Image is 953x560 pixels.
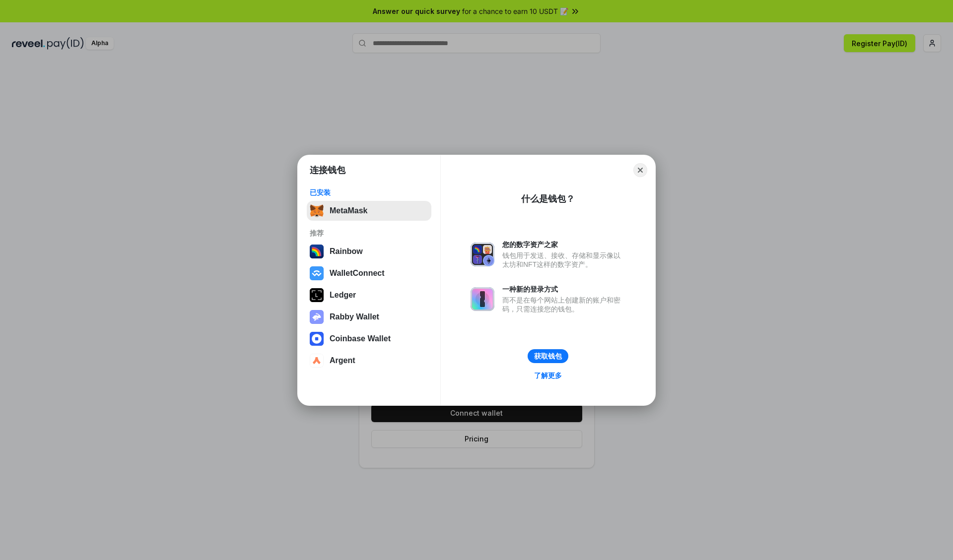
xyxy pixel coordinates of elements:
[310,188,428,197] div: 已安装
[310,164,345,176] h1: 连接钱包
[310,229,428,238] div: 推荐
[310,354,324,368] img: svg+xml,%3Csvg%20width%3D%2228%22%20height%3D%2228%22%20viewBox%3D%220%200%2028%2028%22%20fill%3D...
[521,193,575,205] div: 什么是钱包？
[307,285,431,305] button: Ledger
[534,371,562,380] div: 了解更多
[330,312,379,321] div: Rabby Wallet
[330,269,385,278] div: WalletConnect
[330,247,363,256] div: Rainbow
[310,204,324,218] img: svg+xml,%3Csvg%20fill%3D%22none%22%20height%3D%2233%22%20viewBox%3D%220%200%2035%2033%22%20width%...
[502,240,625,249] div: 您的数字资产之家
[310,288,324,302] img: svg+xml,%3Csvg%20xmlns%3D%22http%3A%2F%2Fwww.w3.org%2F2000%2Fsvg%22%20width%3D%2228%22%20height%3...
[330,206,367,215] div: MetaMask
[502,251,625,269] div: 钱包用于发送、接收、存储和显示像以太坊和NFT这样的数字资产。
[307,263,431,283] button: WalletConnect
[528,369,568,382] a: 了解更多
[307,329,431,349] button: Coinbase Wallet
[633,163,647,177] button: Close
[502,285,625,294] div: 一种新的登录方式
[310,310,324,324] img: svg+xml,%3Csvg%20xmlns%3D%22http%3A%2F%2Fwww.w3.org%2F2000%2Fsvg%22%20fill%3D%22none%22%20viewBox...
[528,349,568,363] button: 获取钱包
[310,332,324,346] img: svg+xml,%3Csvg%20width%3D%2228%22%20height%3D%2228%22%20viewBox%3D%220%200%2028%2028%22%20fill%3D...
[330,291,356,300] div: Ledger
[310,245,324,258] img: svg+xml,%3Csvg%20width%3D%22120%22%20height%3D%22120%22%20viewBox%3D%220%200%20120%20120%22%20fil...
[307,201,431,221] button: MetaMask
[310,266,324,280] img: svg+xml,%3Csvg%20width%3D%2228%22%20height%3D%2228%22%20viewBox%3D%220%200%2028%2028%22%20fill%3D...
[534,352,562,361] div: 获取钱包
[330,334,391,343] div: Coinbase Wallet
[307,351,431,371] button: Argent
[471,243,494,266] img: svg+xml,%3Csvg%20xmlns%3D%22http%3A%2F%2Fwww.w3.org%2F2000%2Fsvg%22%20fill%3D%22none%22%20viewBox...
[307,242,431,261] button: Rainbow
[330,356,355,365] div: Argent
[502,296,625,313] div: 而不是在每个网站上创建新的账户和密码，只需连接您的钱包。
[471,287,494,311] img: svg+xml,%3Csvg%20xmlns%3D%22http%3A%2F%2Fwww.w3.org%2F2000%2Fsvg%22%20fill%3D%22none%22%20viewBox...
[307,307,431,327] button: Rabby Wallet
